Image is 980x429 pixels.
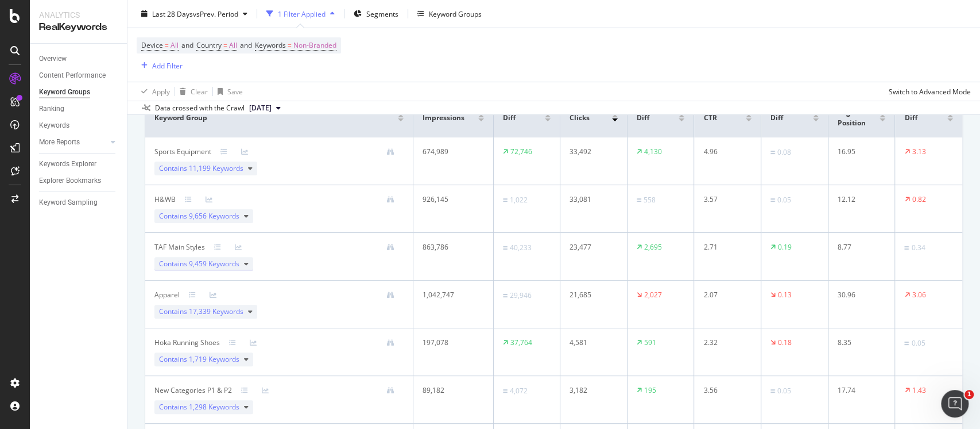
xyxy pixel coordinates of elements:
span: All [171,37,179,53]
div: 0.05 [777,386,791,396]
span: = [165,40,169,50]
div: Explorer Bookmarks [39,175,101,187]
div: 558 [644,195,656,205]
div: 3.56 [703,385,746,396]
div: Apply [152,86,170,96]
button: Apply [137,82,170,101]
span: 1,298 Keywords [189,402,239,412]
div: Save [227,86,243,96]
div: 0.18 [778,338,792,348]
div: RealKeywords [39,21,118,34]
div: Content Performance [39,70,106,82]
span: Contains [159,259,239,269]
div: Clear [191,86,208,96]
div: More Reports [39,136,80,148]
div: 4,072 [510,386,528,396]
div: 8.35 [838,338,881,348]
img: Equal [770,151,775,154]
img: Equal [503,389,508,393]
div: 1.43 [912,385,925,396]
div: 4.96 [703,147,746,157]
div: TAF Main Styles [154,242,205,252]
span: Clicks [570,113,590,123]
span: Non-Branded [293,37,336,53]
img: Equal [770,198,775,202]
div: 926,145 [423,194,478,205]
div: Keywords Explorer [39,158,96,170]
button: 1 Filter Applied [262,5,339,23]
div: 23,477 [570,242,613,252]
img: Equal [503,294,508,297]
div: 863,786 [423,242,478,252]
div: Data crossed with the Crawl [155,103,245,113]
button: Switch to Advanced Mode [884,82,971,101]
span: Avg. Position [838,108,877,128]
span: 9,656 Keywords [189,211,239,221]
div: 0.82 [912,194,925,205]
a: Overview [39,53,119,65]
div: 72,746 [510,147,532,157]
div: H&WB [154,194,176,205]
div: 0.13 [778,290,792,300]
span: Contains [159,211,239,221]
div: 3,182 [570,385,613,396]
div: 2.32 [703,338,746,348]
a: More Reports [39,136,107,148]
span: 2025 Sep. 8th [249,103,272,113]
div: 3.57 [703,194,746,205]
div: Hoka Running Shoes [154,338,220,348]
div: 591 [644,338,656,348]
span: Diff [904,113,917,123]
div: 30.96 [838,290,881,300]
button: Keyword Groups [413,5,486,23]
a: Keyword Groups [39,86,119,98]
div: 4,130 [644,147,662,157]
img: Equal [904,342,909,345]
div: 1 Filter Applied [278,9,326,18]
div: 21,685 [570,290,613,300]
div: 195 [644,385,656,396]
span: 11,199 Keywords [189,163,243,173]
img: Equal [503,246,508,250]
div: 8.77 [838,242,881,252]
span: Last 28 Days [152,9,193,18]
a: Explorer Bookmarks [39,175,119,187]
span: 1,719 Keywords [189,354,239,364]
div: 29,946 [510,290,532,301]
div: 17.74 [838,385,881,396]
span: and [181,40,193,50]
div: 0.19 [778,242,792,252]
span: Impressions [423,113,464,123]
a: Keywords [39,120,119,132]
div: 197,078 [423,338,478,348]
div: 0.08 [777,147,791,158]
div: 89,182 [423,385,478,396]
div: Switch to Advanced Mode [889,86,971,96]
div: 16.95 [838,147,881,157]
div: Keyword Sampling [39,197,98,209]
span: Contains [159,307,243,317]
div: 33,081 [570,194,613,205]
button: Save [213,82,243,101]
span: Diff [503,113,516,123]
a: Keyword Sampling [39,197,119,209]
span: Country [196,40,222,50]
div: Analytics [39,9,118,21]
div: 1,042,747 [423,290,478,300]
div: 1,022 [510,195,528,205]
span: = [288,40,292,50]
div: 2.07 [703,290,746,300]
button: [DATE] [245,101,285,115]
span: vs Prev. Period [193,9,238,18]
iframe: Intercom live chat [941,390,969,417]
span: Segments [366,9,398,18]
div: 33,492 [570,147,613,157]
div: New Categories P1 & P2 [154,385,232,396]
span: Diff [770,113,783,123]
a: Ranking [39,103,119,115]
span: Keyword Group [154,113,207,123]
div: 0.34 [911,243,925,253]
span: All [229,37,237,53]
div: 40,233 [510,243,532,253]
img: Equal [904,246,909,250]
